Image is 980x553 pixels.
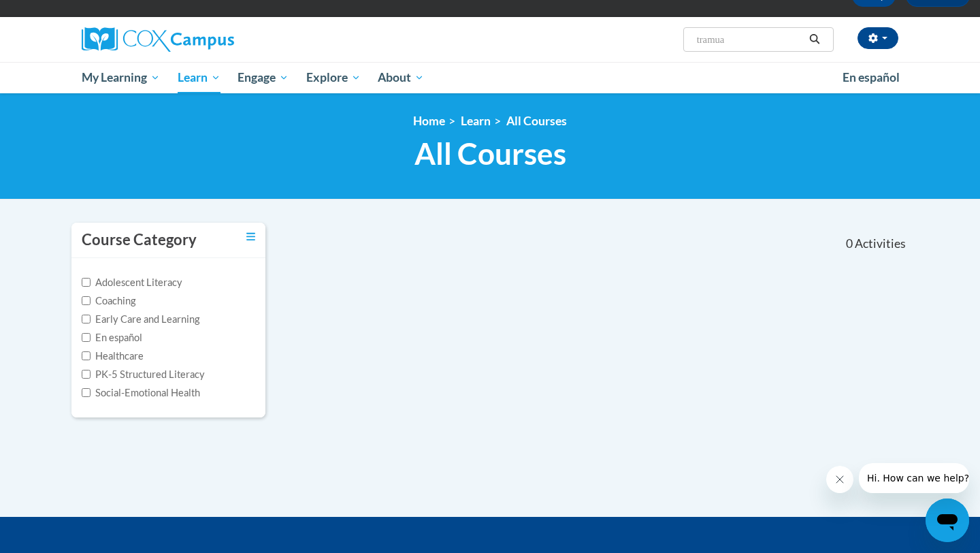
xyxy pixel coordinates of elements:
[82,296,91,305] input: Checkbox for Options
[82,385,200,400] label: Social-Emotional Health
[82,315,91,323] input: Checkbox for Options
[696,31,804,48] input: Search Courses
[834,63,909,92] a: En español
[378,69,424,86] span: About
[370,62,434,93] a: About
[229,62,297,93] a: Engage
[82,294,135,309] label: Coaching
[73,62,169,93] a: My Learning
[846,236,853,251] span: 0
[82,333,91,342] input: Checkbox for Options
[61,62,919,93] div: Main menu
[926,499,969,542] iframe: Button to launch messaging window
[82,349,144,364] label: Healthcare
[82,27,234,52] img: Cox Campus
[82,312,199,327] label: Early Care and Learning
[855,236,906,251] span: Activities
[506,114,567,128] a: All Courses
[804,31,825,48] button: Search
[82,367,205,382] label: PK-5 Structured Literacy
[82,27,340,52] a: Cox Campus
[82,370,91,379] input: Checkbox for Options
[178,69,220,86] span: Learn
[82,351,91,360] input: Checkbox for Options
[169,62,229,93] a: Learn
[82,230,197,251] h3: Course Category
[826,466,853,493] iframe: Close message
[82,275,182,290] label: Adolescent Literacy
[857,27,898,49] button: Account Settings
[843,70,900,84] span: En español
[82,388,91,397] input: Checkbox for Options
[238,69,289,86] span: Engage
[859,463,969,493] iframe: Message from company
[82,330,142,345] label: En español
[413,114,445,128] a: Home
[461,114,491,128] a: Learn
[82,69,160,86] span: My Learning
[306,69,361,86] span: Explore
[82,278,91,287] input: Checkbox for Options
[297,62,370,93] a: Explore
[246,230,255,244] a: Toggle collapse
[414,136,566,172] span: All Courses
